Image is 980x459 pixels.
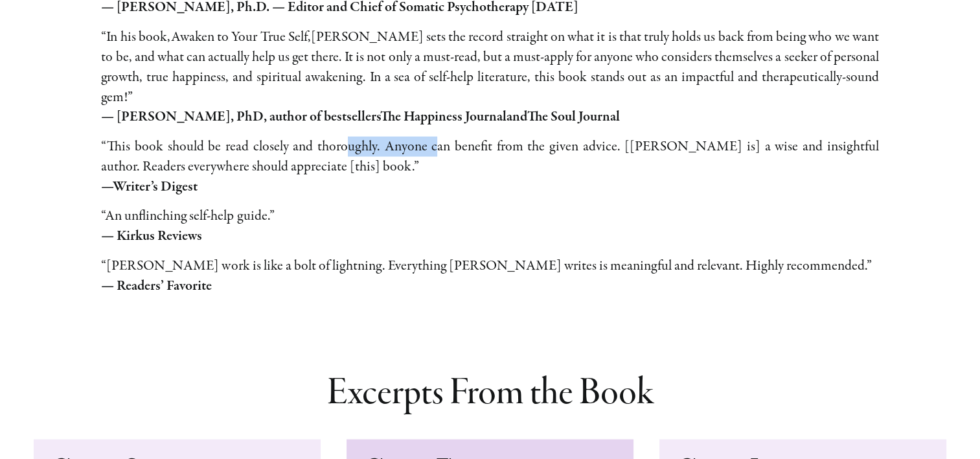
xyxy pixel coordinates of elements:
span: Awaken to Your True Self, [171,27,311,47]
p: “In his book, [PERSON_NAME] sets the record straight on what it is that tru­ly holds us back from... [101,27,878,127]
h2: Excerpts From the Book [39,374,941,414]
span: — [PERSON_NAME], PhD, author of best­sellers [101,107,380,126]
span: — Kirkus Reviews [101,226,202,246]
span: The Happiness Journal [380,107,506,126]
p: “An unflinch­ing self-help guide.” [101,206,878,246]
span: The Soul Journal [527,107,619,126]
span: and [506,107,527,126]
p: “This book should be read close­ly and thor­ough­ly. Anyone can ben­e­fit from the giv­en advice.... [101,137,878,196]
p: “[PERSON_NAME] work is like a bolt of light­ning. Everything [PERSON_NAME] writes is mean­ing­ful... [101,256,878,296]
span: —Writer’s Digest [101,177,198,196]
span: — Readers’ Favorite [101,276,212,296]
